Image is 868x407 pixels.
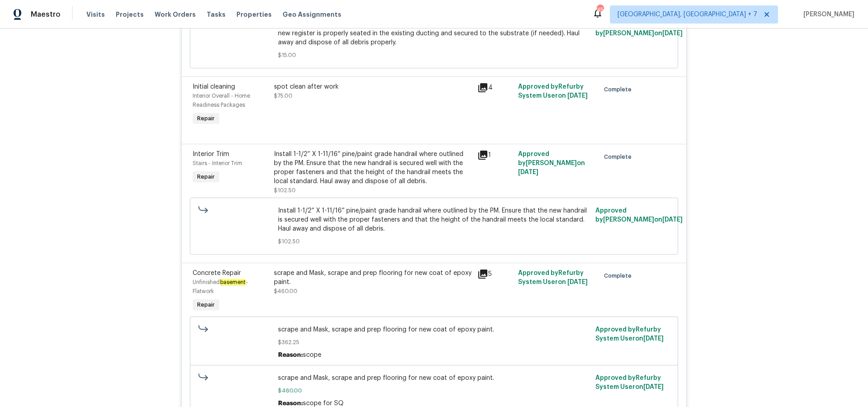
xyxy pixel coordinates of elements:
[278,338,590,347] span: $362.25
[595,208,683,223] span: Approved by [PERSON_NAME] on
[567,93,588,99] span: [DATE]
[274,93,292,99] span: $75.00
[597,5,603,14] div: 45
[595,327,664,342] span: Approved by Refurby System User on
[278,20,590,47] span: Remove the existing floor vent register (if present) and install a new floor vent register. Ensur...
[477,269,513,279] div: 5
[278,352,303,358] span: Reason:
[193,279,248,294] span: Unfinished - Flatwork
[595,375,664,390] span: Approved by Refurby System User on
[274,82,472,91] div: spot clean after work
[155,10,196,19] span: Work Orders
[477,82,513,93] div: 4
[193,300,218,309] span: Repair
[193,270,241,276] span: Concrete Repair
[643,384,664,390] span: [DATE]
[193,172,218,181] span: Repair
[800,10,854,19] span: [PERSON_NAME]
[477,150,513,161] div: 1
[518,151,585,175] span: Approved by [PERSON_NAME] on
[193,151,229,157] span: Interior Trim
[303,352,321,358] span: scope
[518,84,588,99] span: Approved by Refurby System User on
[278,374,590,383] span: scrape and Mask, scrape and prep flooring for new coat of epoxy paint.
[604,85,635,94] span: Complete
[274,150,472,186] div: Install 1-1/2” X 1-11/16” pine/paint grade handrail where outlined by the PM. Ensure that the new...
[278,237,590,246] span: $102.50
[283,10,341,19] span: Geo Assignments
[86,10,105,19] span: Visits
[116,10,144,19] span: Projects
[618,10,757,19] span: [GEOGRAPHIC_DATA], [GEOGRAPHIC_DATA] + 7
[278,51,590,60] span: $15.00
[274,289,297,294] span: $460.00
[193,84,235,90] span: Initial cleaning
[274,188,296,193] span: $102.50
[278,325,590,334] span: scrape and Mask, scrape and prep flooring for new coat of epoxy paint.
[604,152,635,161] span: Complete
[31,10,61,19] span: Maestro
[193,93,250,108] span: Interior Overall - Home Readiness Packages
[220,279,246,285] em: basement
[274,269,472,287] div: scrape and Mask, scrape and prep flooring for new coat of epoxy paint.
[567,279,588,285] span: [DATE]
[207,11,226,18] span: Tasks
[278,386,590,395] span: $460.00
[518,169,538,175] span: [DATE]
[236,10,272,19] span: Properties
[193,114,218,123] span: Repair
[643,336,664,342] span: [DATE]
[278,400,303,407] span: Reason:
[303,400,344,407] span: scope for SQ
[662,217,683,223] span: [DATE]
[193,161,242,166] span: Stairs - Interior Trim
[604,271,635,280] span: Complete
[278,206,590,233] span: Install 1-1/2” X 1-11/16” pine/paint grade handrail where outlined by the PM. Ensure that the new...
[518,270,588,285] span: Approved by Refurby System User on
[662,30,683,37] span: [DATE]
